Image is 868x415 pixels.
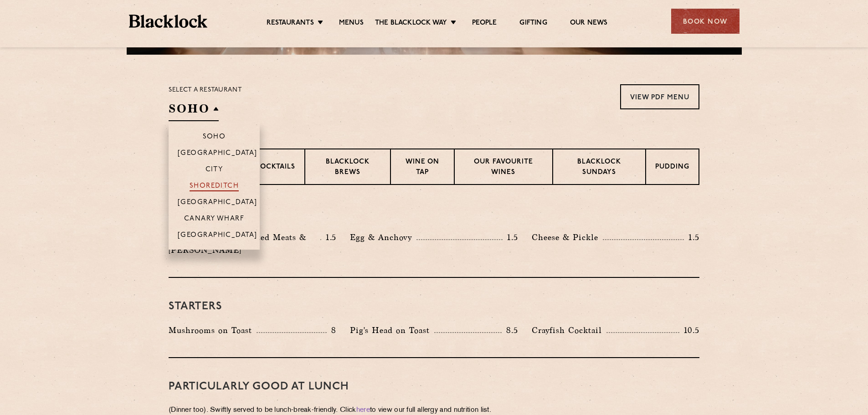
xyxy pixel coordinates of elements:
[464,157,543,179] p: Our favourite wines
[570,19,608,29] a: Our News
[655,162,689,174] p: Pudding
[190,182,239,191] p: Shoreditch
[472,19,497,29] a: People
[350,231,416,244] p: Egg & Anchovy
[178,149,257,159] p: [GEOGRAPHIC_DATA]
[375,19,447,29] a: The Blacklock Way
[339,19,364,29] a: Menus
[503,231,518,243] p: 1.5
[671,9,740,34] div: Book Now
[684,231,699,243] p: 1.5
[169,84,242,96] p: Select a restaurant
[178,199,257,208] p: [GEOGRAPHIC_DATA]
[169,301,699,313] h3: Starters
[400,157,445,179] p: Wine on Tap
[169,381,699,393] h3: PARTICULARLY GOOD AT LUNCH
[178,231,257,241] p: [GEOGRAPHIC_DATA]
[321,231,337,243] p: 1.5
[255,162,295,174] p: Cocktails
[314,157,381,179] p: Blacklock Brews
[562,157,636,179] p: Blacklock Sundays
[169,324,257,337] p: Mushrooms on Toast
[169,208,699,220] h3: Pre Chop Bites
[169,101,219,121] h2: SOHO
[679,324,699,336] p: 10.5
[350,324,434,337] p: Pig's Head on Toast
[356,407,370,414] a: here
[532,231,603,244] p: Cheese & Pickle
[519,19,547,29] a: Gifting
[327,324,336,336] p: 8
[129,15,208,28] img: BL_Textured_Logo-footer-cropped.svg
[184,215,244,224] p: Canary Wharf
[267,19,314,29] a: Restaurants
[502,324,518,336] p: 8.5
[620,84,699,109] a: View PDF Menu
[203,133,226,142] p: Soho
[205,166,223,175] p: City
[532,324,606,337] p: Crayfish Cocktail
